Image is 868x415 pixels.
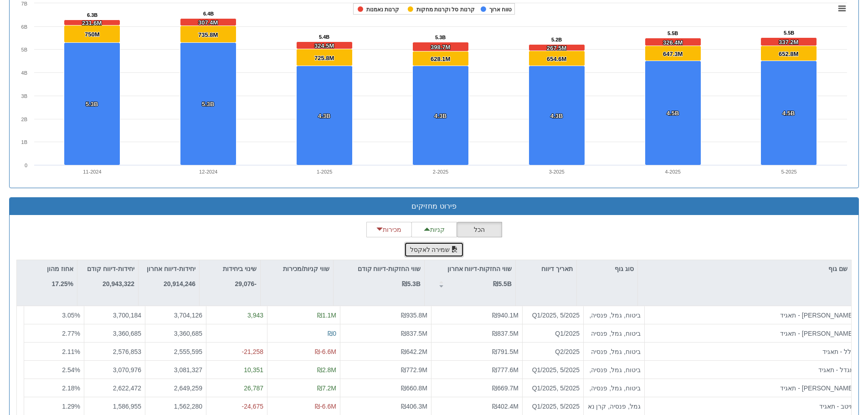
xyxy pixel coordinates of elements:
[317,169,332,174] text: 1-2025
[587,347,641,356] div: ביטוח, גמל, פנסיה
[587,329,641,338] div: ביטוח, גמל, פנסיה
[638,260,851,277] div: שם גוף
[401,384,427,392] span: ₪660.8M
[781,169,796,174] text: 5-2025
[435,35,446,40] tspan: 5.3B
[28,347,80,356] div: 2.11 %
[199,169,217,174] text: 12-2024
[402,280,421,287] strong: ₪5.3B
[663,51,683,57] tspan: 647.3M
[223,264,257,274] p: שינוי ביחידות
[401,330,427,337] span: ₪837.5M
[547,45,566,51] tspan: 267.5M
[648,365,854,374] div: מגדל - תאגיד
[526,402,580,411] div: Q1/2025, 5/2025
[235,280,257,287] strong: -29,076
[88,347,141,356] div: 2,576,853
[85,31,100,38] tspan: 750M
[28,365,80,374] div: 2.54 %
[648,347,854,356] div: כלל - תאגיד
[210,365,263,374] div: 10,351
[210,402,263,411] div: -24,675
[21,1,27,6] text: 7B
[315,403,336,410] span: ₪-6.6M
[149,311,202,320] div: 3,704,126
[648,311,854,320] div: [PERSON_NAME] - תאגיד
[401,348,427,355] span: ₪642.2M
[779,51,798,57] tspan: 652.8M
[587,402,641,411] div: גמל, פנסיה, קרן נאמנות, קרנות סל
[21,139,27,145] text: 1B
[21,117,27,122] text: 2B
[87,12,98,18] tspan: 6.3B
[314,55,334,61] tspan: 725.8M
[366,6,399,13] tspan: קרנות נאמנות
[404,242,464,257] button: שמירה לאקסל
[416,6,475,13] tspan: קרנות סל וקרנות מחקות
[366,222,412,237] button: מכירות
[784,30,794,36] tspan: 5.5B
[401,366,427,374] span: ₪772.9M
[198,31,218,38] tspan: 735.8M
[665,169,681,174] text: 4-2025
[516,260,576,277] div: תאריך דיווח
[203,11,214,16] tspan: 6.4B
[149,384,202,393] div: 2,649,259
[547,56,566,62] tspan: 654.6M
[88,311,141,320] div: 3,700,184
[88,402,141,411] div: 1,586,955
[667,110,679,117] tspan: 4.5B
[149,365,202,374] div: 3,081,327
[648,384,854,393] div: [PERSON_NAME] - תאגיד
[489,6,512,13] tspan: טווח ארוך
[210,311,263,320] div: 3,943
[315,348,336,355] span: ₪-6.6M
[492,384,519,392] span: ₪669.7M
[88,384,141,393] div: 2,622,472
[149,347,202,356] div: 2,555,595
[401,312,427,319] span: ₪935.8M
[21,47,27,52] text: 5B
[431,44,450,51] tspan: 398.7M
[433,169,448,174] text: 2-2025
[493,280,512,287] strong: ₪5.5B
[198,19,218,26] tspan: 307.4M
[47,264,73,274] p: אחוז מהון
[668,31,678,36] tspan: 5.5B
[587,365,641,374] div: ביטוח, גמל, פנסיה, קרן נאמנות, קרנות סל
[526,329,580,338] div: Q1/2025
[434,113,447,119] tspan: 4.3B
[551,37,562,42] tspan: 5.2B
[526,365,580,374] div: Q1/2025, 5/2025
[526,347,580,356] div: Q2/2025
[648,329,854,338] div: [PERSON_NAME] - תאגיד
[587,311,641,320] div: ביטוח, גמל, פנסיה, קרן נאמנות, קרנות סל
[663,39,683,46] tspan: 326.4M
[21,93,27,99] text: 3B
[411,222,457,237] button: קניות
[492,366,519,374] span: ₪777.6M
[82,20,102,26] tspan: 231.6M
[16,202,852,210] h3: פירוט מחזיקים
[447,264,512,274] p: שווי החזקות-דיווח אחרון
[648,402,854,411] div: מיטב - תאגיד
[317,312,336,319] span: ₪1.1M
[779,39,798,46] tspan: 337.2M
[401,403,427,410] span: ₪406.3M
[492,312,519,319] span: ₪940.1M
[782,110,795,117] tspan: 4.5B
[147,264,195,274] p: יחידות-דיווח אחרון
[358,264,421,274] p: שווי החזקות-דיווח קודם
[52,280,73,287] strong: 17.25%
[88,329,141,338] div: 3,360,685
[149,402,202,411] div: 1,562,280
[149,329,202,338] div: 3,360,685
[25,163,27,168] text: 0
[103,280,134,287] strong: 20,943,322
[549,169,565,174] text: 3-2025
[86,101,98,108] tspan: 5.3B
[431,56,450,62] tspan: 628.1M
[317,384,336,392] span: ₪7.2M
[457,222,502,237] button: הכל
[88,365,141,374] div: 3,070,976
